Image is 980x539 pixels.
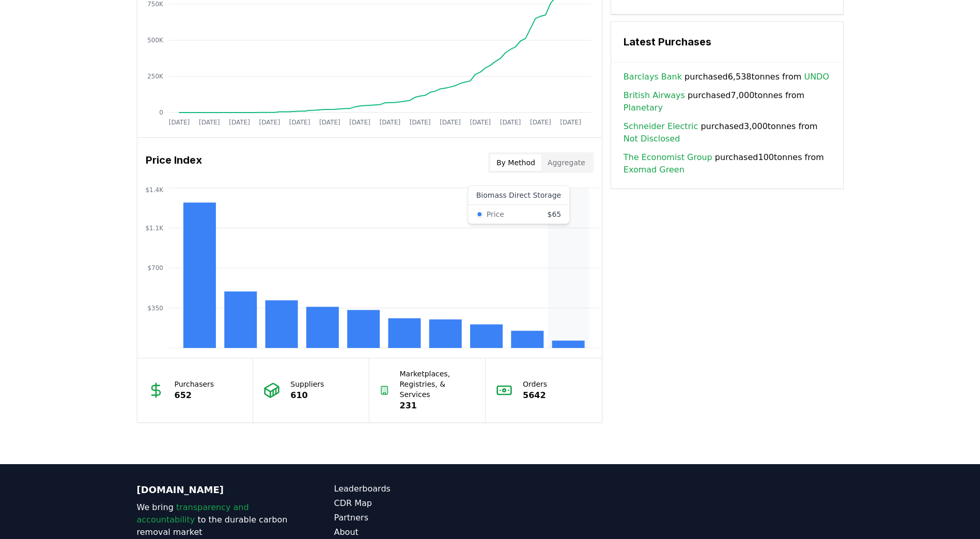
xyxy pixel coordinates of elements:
[290,379,324,389] p: Suppliers
[319,119,340,126] tspan: [DATE]
[490,154,541,171] button: By Method
[624,102,663,114] a: Planetary
[624,120,698,133] a: Schneider Electric
[229,119,250,126] tspan: [DATE]
[147,1,164,8] tspan: 750K
[159,109,163,116] tspan: 0
[523,389,547,402] p: 5642
[137,501,293,538] p: We bring to the durable carbon removal market
[290,389,324,402] p: 610
[400,369,475,400] p: Marketplaces, Registries, & Services
[145,186,164,194] tspan: $1.4K
[289,119,310,126] tspan: [DATE]
[541,154,592,171] button: Aggregate
[334,483,490,495] a: Leaderboards
[168,119,190,126] tspan: [DATE]
[624,133,680,145] a: Not Disclosed
[259,119,280,126] tspan: [DATE]
[145,225,164,232] tspan: $1.1K
[334,497,490,510] a: CDR Map
[440,119,461,126] tspan: [DATE]
[147,73,164,80] tspan: 250K
[146,152,202,173] h3: Price Index
[624,34,831,50] h3: Latest Purchases
[379,119,400,126] tspan: [DATE]
[334,512,490,524] a: Partners
[624,120,831,145] span: purchased 3,000 tonnes from
[409,119,430,126] tspan: [DATE]
[137,483,293,497] p: [DOMAIN_NAME]
[175,389,214,402] p: 652
[147,37,164,44] tspan: 500K
[530,119,551,126] tspan: [DATE]
[175,379,214,389] p: Purchasers
[137,502,249,525] span: transparency and accountability
[624,71,682,83] a: Barclays Bank
[147,264,163,272] tspan: $700
[400,400,475,412] p: 231
[349,119,370,126] tspan: [DATE]
[624,164,685,176] a: Exomad Green
[624,71,829,83] span: purchased 6,538 tonnes from
[198,119,220,126] tspan: [DATE]
[470,119,491,126] tspan: [DATE]
[624,151,712,164] a: The Economist Group
[804,71,829,83] a: UNDO
[560,119,581,126] tspan: [DATE]
[624,89,685,102] a: British Airways
[624,89,831,114] span: purchased 7,000 tonnes from
[334,526,490,538] a: About
[624,151,831,176] span: purchased 100 tonnes from
[523,379,547,389] p: Orders
[147,305,163,312] tspan: $350
[500,119,521,126] tspan: [DATE]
